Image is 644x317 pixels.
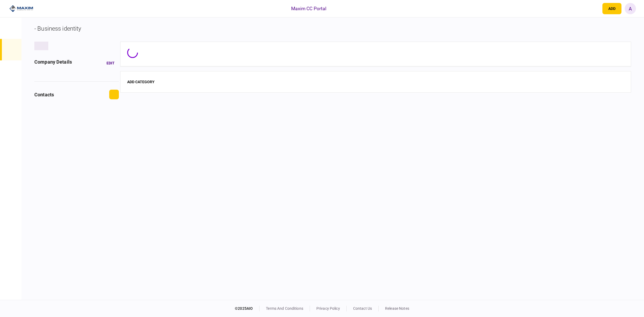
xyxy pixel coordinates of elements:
[127,80,155,84] button: add category
[235,306,259,311] div: © 2025 AIO
[353,306,372,311] a: contact us
[34,24,81,33] div: - Business identity
[34,91,54,98] div: contacts
[102,58,119,68] button: Edit
[291,5,327,12] div: Maxim CC Portal
[385,306,409,311] a: release notes
[9,5,33,13] img: client company logo
[588,3,599,14] button: open notifications list
[34,58,72,68] div: company details
[602,3,621,14] button: open adding identity options
[266,306,303,311] a: terms and conditions
[625,3,636,14] button: A
[316,306,340,311] a: privacy policy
